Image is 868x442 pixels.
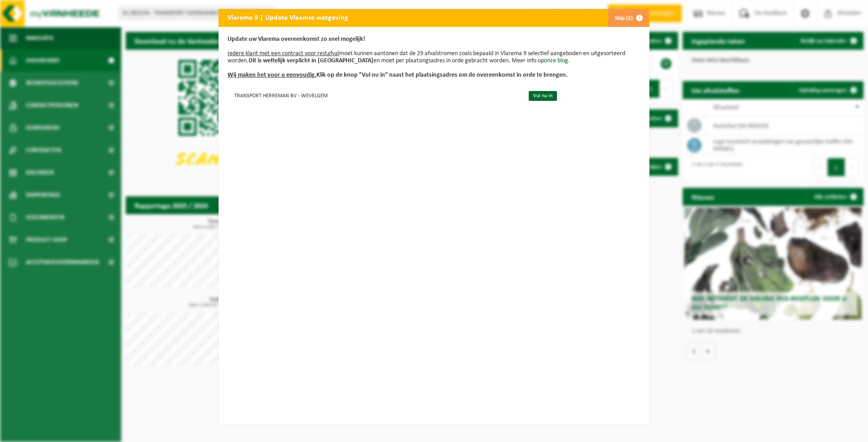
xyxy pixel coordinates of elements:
[249,57,373,64] b: Dit is wettelijk verplicht in [GEOGRAPHIC_DATA]
[228,88,521,103] td: TRANSPORT HERREMAN BV - WEVELGEM
[219,9,357,26] h2: Vlarema 9 | Update Vlaamse wetgeving
[544,57,570,64] a: onze blog.
[228,50,339,57] u: Iedere klant met een contract voor restafval
[608,9,649,27] button: Skip (2)
[529,91,557,101] a: Vul nu in
[228,72,316,78] u: Wij maken het voor u eenvoudig.
[228,36,640,79] p: moet kunnen aantonen dat de 29 afvalstromen zoals bepaald in Vlarema 9 selectief aangeboden en ui...
[228,72,568,78] b: Klik op de knop "Vul nu in" naast het plaatsingsadres om de overeenkomst in orde te brengen.
[228,36,365,43] b: Update uw Vlarema overeenkomst zo snel mogelijk!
